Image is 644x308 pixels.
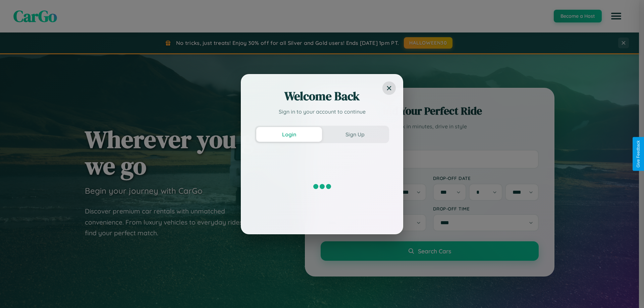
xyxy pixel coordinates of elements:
button: Sign Up [322,127,388,142]
p: Sign in to your account to continue [255,108,389,116]
h2: Welcome Back [255,88,389,104]
div: Give Feedback [636,140,641,168]
iframe: Intercom live chat [7,285,23,301]
button: Login [256,127,322,142]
